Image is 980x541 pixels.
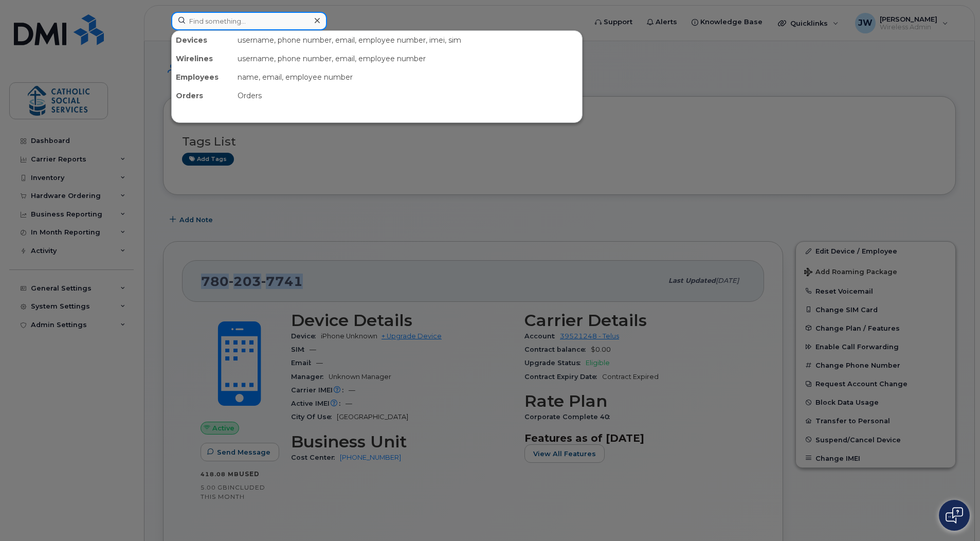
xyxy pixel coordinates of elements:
div: username, phone number, email, employee number, imei, sim [233,31,582,49]
div: Orders [233,86,582,105]
div: Employees [172,68,233,86]
div: username, phone number, email, employee number [233,49,582,68]
div: Orders [172,86,233,105]
div: name, email, employee number [233,68,582,86]
div: Wirelines [172,49,233,68]
div: Devices [172,31,233,49]
img: Open chat [946,507,963,524]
